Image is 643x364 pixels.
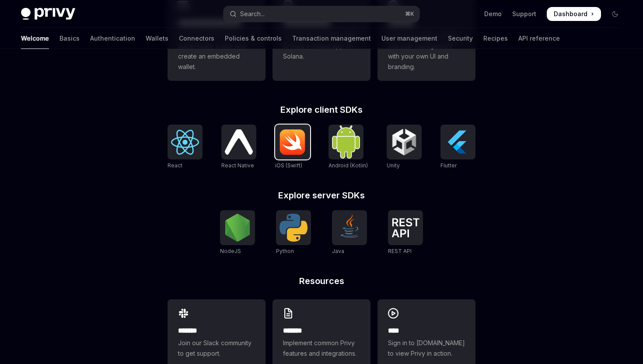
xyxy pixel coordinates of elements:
[390,128,418,156] img: Unity
[387,125,422,170] a: UnityUnity
[608,7,622,21] button: Toggle dark mode
[276,248,294,254] span: Python
[225,129,253,154] img: React Native
[21,8,75,20] img: dark logo
[283,338,360,359] span: Implement common Privy features and integrations.
[224,6,419,22] button: Open search
[240,9,265,19] div: Search...
[388,30,465,72] span: Whitelabel login, wallets, and user management with your own UI and branding.
[448,28,473,49] a: Security
[328,162,368,169] span: Android (Kotlin)
[518,28,560,49] a: API reference
[220,248,241,254] span: NodeJS
[335,214,363,242] img: Java
[280,214,308,242] img: Python
[179,28,214,49] a: Connectors
[279,129,307,155] img: iOS (Swift)
[405,10,414,17] span: ⌘ K
[292,28,371,49] a: Transaction management
[275,125,310,170] a: iOS (Swift)iOS (Swift)
[332,125,360,158] img: Android (Kotlin)
[220,210,255,256] a: NodeJSNodeJS
[381,28,437,49] a: User management
[391,218,419,237] img: REST API
[388,248,412,254] span: REST API
[440,162,457,169] span: Flutter
[168,125,203,170] a: ReactReact
[59,28,80,49] a: Basics
[276,210,311,256] a: PythonPython
[440,125,475,170] a: FlutterFlutter
[483,28,508,49] a: Recipes
[178,30,255,72] span: Use the React SDK to authenticate a user and create an embedded wallet.
[168,277,475,285] h2: Resources
[328,125,368,170] a: Android (Kotlin)Android (Kotlin)
[178,338,255,359] span: Join our Slack community to get support.
[554,10,587,18] span: Dashboard
[21,28,49,49] a: Welcome
[388,338,465,359] span: Sign in to [DOMAIN_NAME] to view Privy in action.
[512,10,536,18] a: Support
[171,130,199,155] img: React
[168,105,475,114] h2: Explore client SDKs
[221,162,254,169] span: React Native
[168,162,182,169] span: React
[484,10,502,18] a: Demo
[332,210,367,256] a: JavaJava
[146,28,168,49] a: Wallets
[444,128,472,156] img: Flutter
[387,162,400,169] span: Unity
[221,125,256,170] a: React NativeReact Native
[547,7,601,21] a: Dashboard
[225,28,282,49] a: Policies & controls
[388,210,423,256] a: REST APIREST API
[332,248,344,254] span: Java
[275,162,302,169] span: iOS (Swift)
[224,214,252,242] img: NodeJS
[90,28,135,49] a: Authentication
[168,191,475,200] h2: Explore server SDKs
